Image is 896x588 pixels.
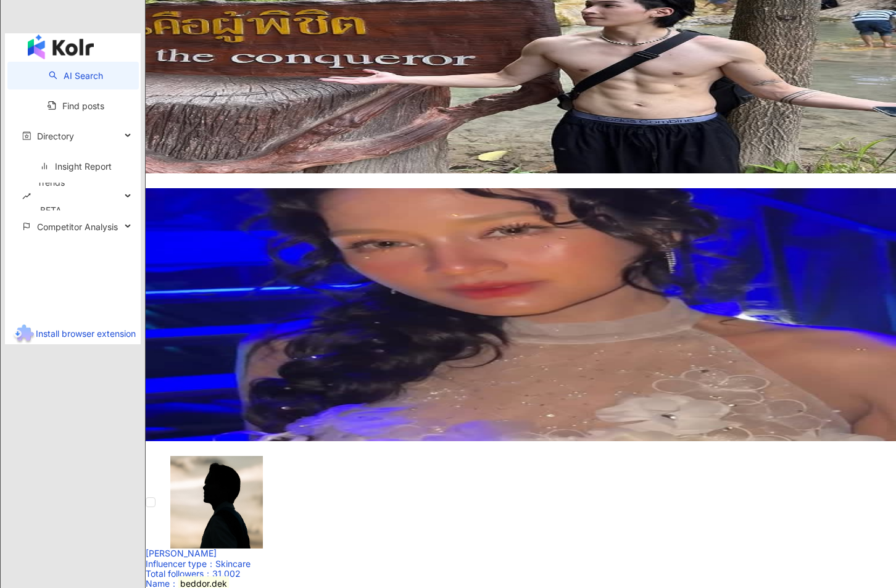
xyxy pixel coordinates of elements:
[146,188,896,441] a: KOL AvatarOishi_copy 92🆙Influencer type：Skincare·Beauty and FashionTotal followers：13,25213.3KVie...
[37,213,118,241] span: Competitor Analysis
[37,168,65,224] span: Trends
[5,325,142,344] a: chrome extensionInstall browser extension
[36,328,136,338] span: Install browser extension
[28,35,94,59] img: logo
[49,70,103,81] a: searchAI Search
[40,161,112,172] a: Insight Report
[146,188,896,441] img: post-image
[22,192,31,201] span: rise
[12,325,36,344] img: chrome extension
[37,122,74,150] span: Directory
[48,101,104,111] a: Find posts
[37,196,65,224] div: BETA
